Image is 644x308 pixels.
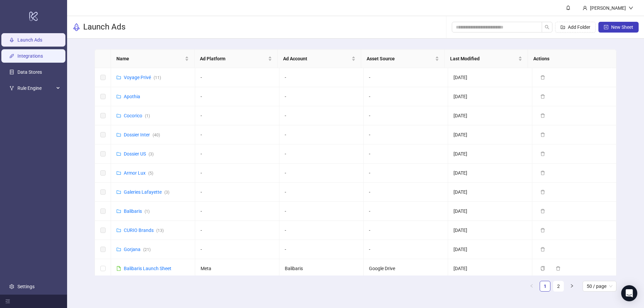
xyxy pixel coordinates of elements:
[611,24,633,30] span: New Sheet
[364,144,448,164] td: -
[448,68,532,87] td: [DATE]
[448,106,532,125] td: [DATE]
[448,221,532,240] td: [DATE]
[587,281,612,291] span: 50 / page
[540,247,545,252] span: delete
[278,50,361,68] th: Ad Account
[448,87,532,106] td: [DATE]
[540,171,545,175] span: delete
[279,106,364,125] td: -
[448,125,532,144] td: [DATE]
[283,55,350,62] span: Ad Account
[545,25,549,29] span: search
[116,247,121,252] span: folder
[17,54,43,59] a: Integrations
[540,113,545,118] span: delete
[17,284,35,289] a: Settings
[279,164,364,183] td: -
[621,285,637,301] div: Open Intercom Messenger
[367,55,434,62] span: Asset Source
[124,75,161,80] a: Voyage Privé(11)
[279,221,364,240] td: -
[448,183,532,202] td: [DATE]
[116,228,121,233] span: folder
[279,202,364,221] td: -
[195,106,279,125] td: -
[195,68,279,87] td: -
[149,152,154,157] span: ( 3 )
[124,113,150,118] a: Cocorico(1)
[553,281,564,292] li: 2
[72,23,80,31] span: rocket
[116,266,121,271] span: file
[598,22,639,33] button: New Sheet
[629,6,633,10] span: down
[540,281,550,291] a: 1
[566,5,571,10] span: bell
[116,151,121,156] span: folder
[364,183,448,202] td: -
[448,240,532,259] td: [DATE]
[124,94,140,99] a: Apothia
[364,202,448,221] td: -
[116,94,121,99] span: folder
[116,113,121,118] span: folder
[195,164,279,183] td: -
[17,82,54,95] span: Rule Engine
[124,151,154,157] a: Dossier US(3)
[528,50,611,68] th: Actions
[279,259,364,278] td: Balibaris
[556,266,560,271] span: delete
[540,209,545,213] span: delete
[143,247,151,252] span: ( 21 )
[604,25,608,29] span: plus-square
[83,22,125,33] h3: Launch Ads
[195,125,279,144] td: -
[279,240,364,259] td: -
[116,209,121,213] span: folder
[195,183,279,202] td: -
[17,70,42,75] a: Data Stores
[124,228,164,233] a: CURIO Brands(13)
[364,106,448,125] td: -
[567,281,577,292] li: Next Page
[450,55,517,62] span: Last Modified
[583,281,616,292] div: Page Size
[555,22,596,33] button: Add Folder
[448,164,532,183] td: [DATE]
[540,151,545,156] span: delete
[200,55,267,62] span: Ad Platform
[361,50,445,68] th: Asset Source
[364,259,448,278] td: Google Drive
[279,144,364,164] td: -
[116,171,121,175] span: folder
[364,125,448,144] td: -
[279,183,364,202] td: -
[124,266,171,271] a: Balibaris Launch Sheet
[111,50,195,68] th: Name
[164,190,169,195] span: ( 3 )
[5,299,10,304] span: menu-fold
[570,284,574,288] span: right
[540,94,545,99] span: delete
[540,266,545,271] span: copy
[526,281,537,292] li: Previous Page
[116,75,121,80] span: folder
[145,114,150,118] span: ( 1 )
[156,228,164,233] span: ( 13 )
[364,68,448,87] td: -
[195,221,279,240] td: -
[567,281,577,292] button: right
[195,50,278,68] th: Ad Platform
[124,132,160,137] a: Dossier Inter(40)
[445,50,528,68] th: Last Modified
[540,132,545,137] span: delete
[195,259,279,278] td: Meta
[530,284,534,288] span: left
[124,170,153,176] a: Armor Lux(5)
[279,125,364,144] td: -
[124,247,151,252] a: Gorjana(21)
[560,25,565,29] span: folder-add
[364,164,448,183] td: -
[279,87,364,106] td: -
